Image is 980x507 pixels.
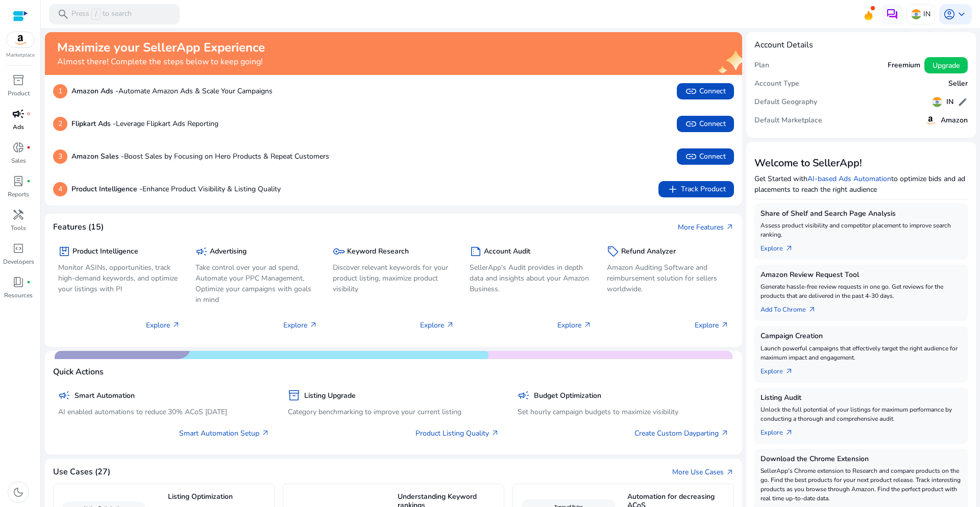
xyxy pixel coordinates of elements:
span: arrow_outward [446,321,454,329]
span: Connect [685,85,726,97]
button: linkConnect [677,148,734,165]
p: Enhance Product Visibility & Listing Quality [71,184,281,194]
span: inventory_2 [12,74,24,86]
a: More Use Casesarrow_outward [672,467,734,477]
span: fiber_manual_record [27,112,31,116]
span: add [667,183,679,195]
img: in.svg [911,9,921,19]
span: sell [607,245,619,258]
span: donut_small [12,141,24,154]
p: Developers [3,257,34,266]
p: Explore [146,320,180,331]
p: 4 [53,182,67,196]
span: fiber_manual_record [27,145,31,149]
h5: Listing Upgrade [304,392,356,400]
p: Sales [11,156,26,165]
h4: Quick Actions [53,367,104,377]
p: IN [923,5,930,23]
p: SellerApp's Audit provides in depth data and insights about your Amazon Business. [470,262,592,294]
h5: Amazon [941,116,968,125]
p: AI enabled automations to reduce 30% ACoS [DATE] [58,407,269,417]
p: Resources [4,291,33,300]
span: summarize [470,245,482,258]
span: arrow_outward [309,321,317,329]
p: Category benchmarking to improve your current listing [288,407,499,417]
span: account_circle [943,8,955,20]
h5: Account Type [754,80,799,88]
span: / [91,9,101,20]
a: Smart Automation Setup [179,428,269,439]
span: key [333,245,345,258]
h5: Amazon Review Request Tool [761,271,962,280]
p: Leverage Flipkart Ads Reporting [71,118,218,129]
h5: Advertising [210,247,247,256]
p: Unlock the full potential of your listings for maximum performance by conducting a thorough and c... [761,405,962,423]
span: Connect [685,150,726,163]
p: Ads [13,122,24,132]
a: AI-based Ads Automation [807,174,891,184]
span: arrow_outward [785,367,793,375]
button: addTrack Product [658,181,734,197]
span: arrow_outward [785,244,793,252]
button: Upgrade [924,57,968,73]
span: arrow_outward [785,428,793,437]
p: 1 [53,84,67,98]
h5: Download the Chrome Extension [761,455,962,464]
button: linkConnect [677,116,734,132]
span: keyboard_arrow_down [955,8,968,20]
a: Explorearrow_outward [761,239,801,253]
b: Product Intelligence - [71,184,142,194]
span: search [57,8,69,20]
a: More Featuresarrow_outward [678,222,734,233]
span: fiber_manual_record [27,280,31,284]
span: arrow_outward [726,223,734,231]
b: Flipkart Ads - [71,119,116,129]
h4: Almost there! Complete the steps below to keep going! [57,57,265,67]
span: link [685,118,697,130]
span: package [58,245,70,258]
span: handyman [12,209,24,221]
span: campaign [518,389,530,401]
p: Marketplace [6,52,35,59]
p: Reports [8,190,29,199]
span: arrow_outward [721,321,729,329]
span: campaign [12,108,24,120]
h5: Keyword Research [347,247,409,256]
h5: IN [946,98,953,107]
p: 3 [53,149,67,164]
h5: Seller [948,80,968,88]
img: amazon.svg [7,32,34,47]
b: Amazon Sales - [71,151,124,161]
span: Connect [685,118,726,130]
a: Product Listing Quality [415,428,499,439]
p: Launch powerful campaigns that effectively target the right audience for maximum impact and engag... [761,344,962,362]
p: Explore [420,320,454,331]
h5: Share of Shelf and Search Page Analysis [761,210,962,218]
p: Explore [557,320,592,331]
span: Track Product [667,183,726,195]
span: arrow_outward [721,429,729,437]
p: Amazon Auditing Software and reimbursement solution for sellers worldwide. [607,262,729,294]
span: book_4 [12,276,24,288]
p: Take control over your ad spend, Automate your PPC Management, Optimize your campaigns with goals... [195,262,317,305]
span: arrow_outward [172,321,180,329]
h5: Default Geography [754,98,817,107]
h5: Default Marketplace [754,116,822,125]
span: campaign [58,389,70,401]
span: fiber_manual_record [27,179,31,183]
h5: Listing Audit [761,394,962,402]
b: Amazon Ads - [71,86,118,96]
img: amazon.svg [924,114,937,126]
p: SellerApp's Chrome extension to Research and compare products on the go. Find the best products f... [761,466,962,503]
button: linkConnect [677,83,734,99]
p: Automate Amazon Ads & Scale Your Campaigns [71,86,273,96]
a: Create Custom Dayparting [634,428,729,439]
p: Press to search [71,9,132,20]
h5: Product Intelligence [72,247,138,256]
h5: Freemium [888,61,920,70]
p: Get Started with to optimize bids and ad placements to reach the right audience [754,173,968,195]
p: Discover relevant keywords for your product listing, maximize product visibility [333,262,455,294]
h5: Account Audit [484,247,530,256]
span: arrow_outward [491,429,499,437]
h3: Welcome to SellerApp! [754,157,968,169]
